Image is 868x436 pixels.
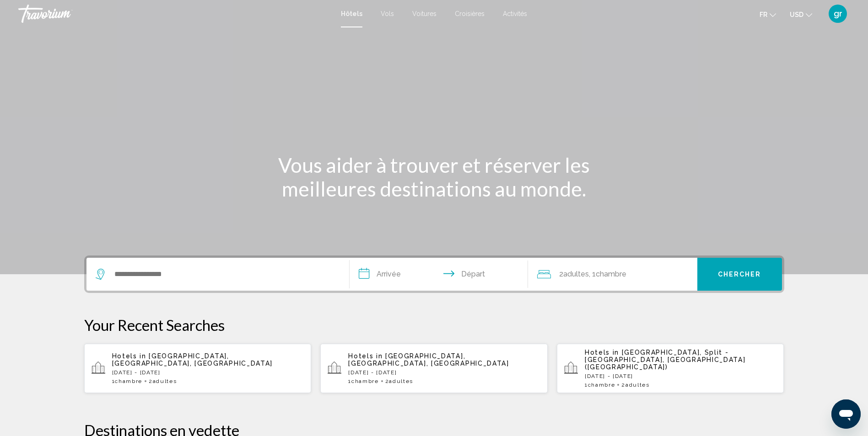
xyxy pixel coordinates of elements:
[834,9,842,18] span: gr
[348,369,540,376] p: [DATE] - [DATE]
[831,399,861,429] iframe: Bouton de lancement de la fenêtre de messagerie
[697,258,782,291] button: Chercher
[348,352,509,367] span: [GEOGRAPHIC_DATA], [GEOGRAPHIC_DATA], [GEOGRAPHIC_DATA]
[18,5,332,23] a: Travorium
[790,11,803,18] span: USD
[760,11,767,18] span: fr
[381,10,394,17] a: Vols
[112,352,146,360] span: Hotels in
[412,10,437,17] a: Voitures
[563,270,589,278] span: Adultes
[718,271,761,278] span: Chercher
[348,378,378,384] span: 1
[112,378,142,384] span: 1
[84,316,784,334] p: Your Recent Searches
[320,343,548,393] button: Hotels in [GEOGRAPHIC_DATA], [GEOGRAPHIC_DATA], [GEOGRAPHIC_DATA][DATE] - [DATE]1Chambre2Adultes
[385,378,413,384] span: 2
[790,8,812,21] button: Change currency
[153,378,177,384] span: Adultes
[115,378,142,384] span: Chambre
[760,8,776,21] button: Change language
[149,378,177,384] span: 2
[596,270,626,278] span: Chambre
[559,268,589,281] span: 2
[621,382,649,388] span: 2
[86,258,782,291] div: Search widget
[585,349,745,371] span: [GEOGRAPHIC_DATA], Split - [GEOGRAPHIC_DATA], [GEOGRAPHIC_DATA] ([GEOGRAPHIC_DATA])
[112,369,304,376] p: [DATE] - [DATE]
[585,382,615,388] span: 1
[557,343,784,393] button: Hotels in [GEOGRAPHIC_DATA], Split - [GEOGRAPHIC_DATA], [GEOGRAPHIC_DATA] ([GEOGRAPHIC_DATA])[DAT...
[348,352,383,360] span: Hotels in
[625,382,650,388] span: Adultes
[528,258,697,291] button: Travelers: 2 adults, 0 children
[585,349,619,356] span: Hotels in
[389,378,413,384] span: Adultes
[503,10,527,17] a: Activités
[263,153,606,201] h1: Vous aider à trouver et réserver les meilleures destinations au monde.
[341,10,362,17] a: Hôtels
[589,268,626,281] span: , 1
[84,343,312,393] button: Hotels in [GEOGRAPHIC_DATA], [GEOGRAPHIC_DATA], [GEOGRAPHIC_DATA][DATE] - [DATE]1Chambre2Adultes
[585,373,777,379] p: [DATE] - [DATE]
[826,4,850,23] button: User Menu
[351,378,379,384] span: Chambre
[350,258,528,291] button: Check in and out dates
[112,352,273,367] span: [GEOGRAPHIC_DATA], [GEOGRAPHIC_DATA], [GEOGRAPHIC_DATA]
[455,10,485,17] a: Croisières
[588,382,615,388] span: Chambre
